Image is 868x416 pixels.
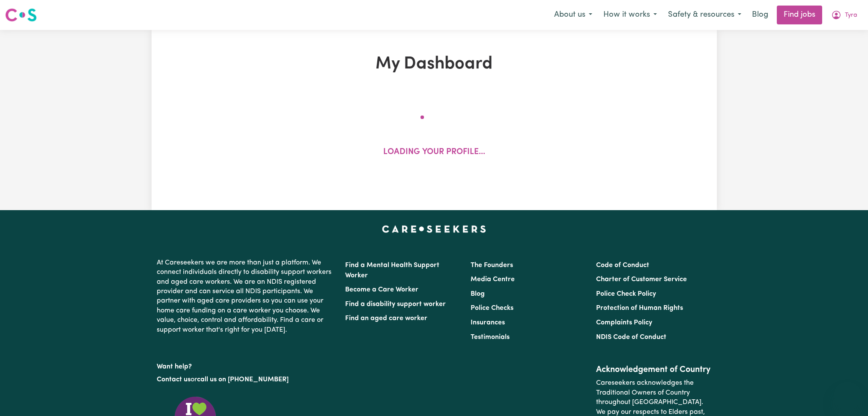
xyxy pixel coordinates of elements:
a: Protection of Human Rights [596,305,683,312]
a: Find a disability support worker [345,301,446,308]
a: Complaints Policy [596,319,652,326]
h2: Acknowledgement of Country [596,365,711,375]
a: Media Centre [471,276,515,283]
img: Careseekers logo [5,7,37,23]
a: Police Check Policy [596,291,656,297]
p: Loading your profile... [383,146,485,159]
button: How it works [598,6,662,24]
a: NDIS Code of Conduct [596,334,666,341]
a: Find a Mental Health Support Worker [345,262,439,279]
a: Careseekers home page [382,226,486,232]
p: or [157,371,335,388]
a: Blog [471,291,485,297]
a: Blog [747,6,773,24]
a: Become a Care Worker [345,286,418,293]
a: Code of Conduct [596,262,649,269]
a: Charter of Customer Service [596,276,687,283]
a: The Founders [471,262,513,269]
p: Want help? [157,359,335,371]
h1: My Dashboard [251,54,617,74]
a: Insurances [471,319,505,326]
a: Careseekers logo [5,5,37,25]
iframe: Button to launch messaging window [834,382,861,409]
a: Find jobs [777,6,822,24]
a: Contact us [157,376,191,383]
p: At Careseekers we are more than just a platform. We connect individuals directly to disability su... [157,255,335,338]
a: Testimonials [471,334,510,341]
button: My Account [826,6,863,24]
a: call us on [PHONE_NUMBER] [197,376,289,383]
a: Find an aged care worker [345,315,427,322]
a: Police Checks [471,305,513,312]
button: Safety & resources [662,6,747,24]
button: About us [549,6,598,24]
span: Tyra [845,11,857,20]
